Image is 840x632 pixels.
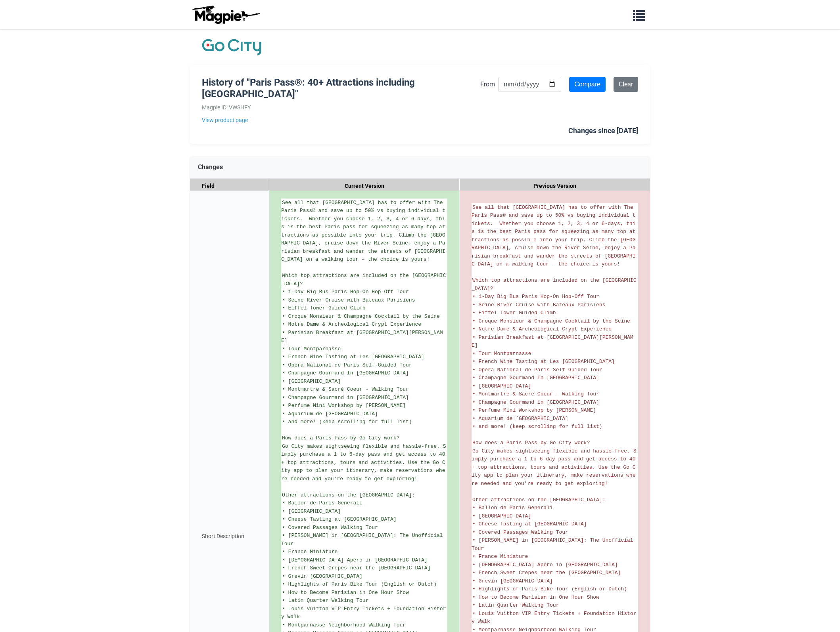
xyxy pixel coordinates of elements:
a: View product page [202,116,480,124]
span: • Champagne Gourmand in [GEOGRAPHIC_DATA] [282,395,409,401]
span: • [DEMOGRAPHIC_DATA] Apéro in [GEOGRAPHIC_DATA] [472,562,618,568]
span: • Tour Montparnasse [472,351,531,357]
span: • French Sweet Crepes near the [GEOGRAPHIC_DATA] [472,570,621,576]
span: Other attractions on the [GEOGRAPHIC_DATA]: [472,497,605,503]
span: • How to Become Parisian in One Hour Show [472,594,599,600]
span: • Cheese Tasting at [GEOGRAPHIC_DATA] [472,521,587,527]
label: From [480,79,495,90]
span: • [DEMOGRAPHIC_DATA] Apéro in [GEOGRAPHIC_DATA] [282,557,428,563]
span: • [PERSON_NAME] in [GEOGRAPHIC_DATA]: The Unofficial Tour [281,533,446,547]
span: • Notre Dame & Archeological Crypt Experience [282,321,421,327]
span: • How to Become Parisian in One Hour Show [282,590,409,596]
span: • Latin Quarter Walking Tour [282,598,368,603]
input: Compare [569,77,606,92]
div: Current Version [269,179,460,193]
div: Magpie ID: VWSHFY [202,103,480,112]
span: • French Sweet Crepes near the [GEOGRAPHIC_DATA] [282,565,430,571]
span: • Montparnasse Neighborhood Walking Tour [282,622,406,628]
span: • Perfume Mini Workshop by [PERSON_NAME] [282,403,406,409]
span: • Montmartre & Sacré Coeur - Walking Tour [282,386,409,392]
span: • Notre Dame & Archeological Crypt Experience [472,326,612,332]
span: • French Wine Tasting at Les [GEOGRAPHIC_DATA] [282,354,424,360]
div: Changes since [DATE] [568,125,638,137]
span: See all that [GEOGRAPHIC_DATA] has to offer with The Paris Pass® and save up to 50% vs buying ind... [472,204,636,267]
span: • Montmartre & Sacré Coeur - Walking Tour [472,391,599,397]
span: • Perfume Mini Workshop by [PERSON_NAME] [472,407,596,413]
span: • Highlights of Paris Bike Tour (English or Dutch) [472,586,627,592]
span: • Champagne Gourmand In [GEOGRAPHIC_DATA] [282,370,409,376]
span: • Highlights of Paris Bike Tour (English or Dutch) [282,581,437,587]
span: • [GEOGRAPHIC_DATA] [282,378,341,384]
span: • Opéra National de Paris Self-Guided Tour [472,367,602,373]
span: Other attractions on the [GEOGRAPHIC_DATA]: [282,492,415,498]
span: • Grevin [GEOGRAPHIC_DATA] [282,573,362,579]
span: • Opéra National de Paris Self-Guided Tour [282,362,412,368]
span: Go City makes sightseeing flexible and hassle-free. Simply purchase a 1 to 6-day pass and get acc... [472,448,636,487]
span: • Seine River Cruise with Bateaux Parisiens [472,302,605,308]
span: Which top attractions are included on the [GEOGRAPHIC_DATA]? [281,273,446,287]
span: • Aquarium de [GEOGRAPHIC_DATA] [282,411,378,417]
span: • [GEOGRAPHIC_DATA] [472,513,531,519]
span: Go City makes sightseeing flexible and hassle-free. Simply purchase a 1 to 6-day pass and get acc... [281,443,446,482]
span: • Parisian Breakfast at [GEOGRAPHIC_DATA][PERSON_NAME] [472,334,633,349]
span: • Covered Passages Walking Tour [472,529,568,535]
span: • Latin Quarter Walking Tour [472,602,559,608]
img: logo-ab69f6fb50320c5b225c76a69d11143b.png [190,5,261,24]
h1: History of "Paris Pass®: 40+ Attractions including [GEOGRAPHIC_DATA]" [202,77,480,100]
span: • [PERSON_NAME] in [GEOGRAPHIC_DATA]: The Unofficial Tour [472,537,636,552]
span: Which top attractions are included on the [GEOGRAPHIC_DATA]? [472,277,636,292]
img: Company Logo [202,37,261,57]
span: • French Wine Tasting at Les [GEOGRAPHIC_DATA] [472,359,615,365]
span: • Grevin [GEOGRAPHIC_DATA] [472,578,553,584]
a: Clear [614,77,638,92]
span: • Eiffel Tower Guided Climb [472,310,556,316]
div: Field [190,179,269,193]
span: • Champagne Gourmand In [GEOGRAPHIC_DATA] [472,375,599,381]
span: See all that [GEOGRAPHIC_DATA] has to offer with The Paris Pass® and save up to 50% vs buying ind... [281,200,446,263]
span: • [GEOGRAPHIC_DATA] [472,383,531,389]
span: • 1-Day Big Bus Paris Hop-On Hop-Off Tour [472,294,599,300]
div: Previous Version [460,179,650,193]
span: • Aquarium de [GEOGRAPHIC_DATA] [472,416,568,422]
span: • Croque Monsieur & Champagne Cocktail by the Seine [282,313,440,319]
span: • France Miniature [472,554,528,559]
span: • Champagne Gourmand in [GEOGRAPHIC_DATA] [472,399,599,405]
span: • Louis Vuitton VIP Entry Tickets + Foundation History Walk [281,606,446,620]
span: • and more! (keep scrolling for full list) [472,424,602,430]
span: • Louis Vuitton VIP Entry Tickets + Foundation History Walk [472,611,636,625]
span: • Eiffel Tower Guided Climb [282,305,366,311]
span: • [GEOGRAPHIC_DATA] [282,508,341,514]
span: • France Miniature [282,549,338,555]
div: Changes [190,156,650,179]
span: • Parisian Breakfast at [GEOGRAPHIC_DATA][PERSON_NAME] [281,330,443,344]
span: • Ballon de Paris Generali [472,505,553,511]
span: How does a Paris Pass by Go City work? [282,435,399,441]
span: • Ballon de Paris Generali [282,500,362,506]
span: • Cheese Tasting at [GEOGRAPHIC_DATA] [282,516,397,522]
span: How does a Paris Pass by Go City work? [472,440,590,446]
span: • 1-Day Big Bus Paris Hop-On Hop-Off Tour [282,289,409,295]
span: • and more! (keep scrolling for full list) [282,419,412,425]
span: • Seine River Cruise with Bateaux Parisiens [282,297,415,303]
span: • Croque Monsieur & Champagne Cocktail by the Seine [472,318,630,324]
span: • Tour Montparnasse [282,346,341,352]
span: • Covered Passages Walking Tour [282,525,378,531]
